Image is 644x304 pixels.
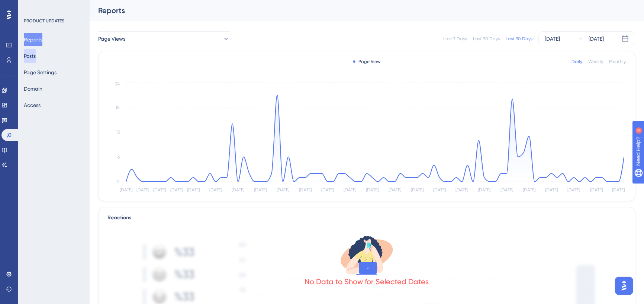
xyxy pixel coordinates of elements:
tspan: [DATE] [366,187,379,192]
tspan: [DATE] [232,187,244,192]
tspan: [DATE] [344,187,356,192]
tspan: [DATE] [500,187,513,192]
tspan: 24 [115,81,120,87]
tspan: [DATE] [388,187,401,192]
button: Reports [24,33,42,46]
tspan: [DATE] [567,187,580,192]
tspan: [DATE] [153,187,166,192]
div: Daily [571,59,582,65]
tspan: 0 [117,179,120,184]
tspan: 6 [117,154,120,160]
tspan: [DATE] [299,187,312,192]
div: Page View [353,59,380,65]
tspan: 18 [116,105,120,110]
tspan: [DATE] [321,187,334,192]
tspan: [DATE] [276,187,289,192]
div: [DATE] [545,34,560,43]
tspan: [DATE] [612,187,625,192]
div: [DATE] [589,34,604,43]
div: Last 7 Days [443,36,467,42]
div: 4 [52,4,54,10]
tspan: [DATE] [187,187,200,192]
tspan: [DATE] [411,187,424,192]
div: PRODUCT UPDATES [24,18,64,24]
tspan: [DATE] [170,187,183,192]
tspan: [DATE] [545,187,558,192]
div: Reports [98,5,616,16]
tspan: [DATE] [478,187,490,192]
div: Weekly [588,59,603,65]
button: Domain [24,82,42,95]
tspan: [DATE] [209,187,222,192]
div: No Data to Show for Selected Dates [305,276,429,287]
tspan: [DATE] [254,187,267,192]
button: Page Settings [24,66,57,79]
tspan: [DATE] [590,187,602,192]
button: Posts [24,49,36,63]
div: Last 90 Days [506,36,532,42]
div: Monthly [609,59,626,65]
div: Reactions [107,213,626,222]
button: Access [24,98,41,112]
tspan: [DATE] [455,187,468,192]
iframe: UserGuiding AI Assistant Launcher [613,275,635,297]
tspan: 12 [116,129,120,135]
button: Page Views [98,31,230,46]
div: Last 30 Days [473,36,500,42]
span: Page Views [98,34,125,43]
tspan: [DATE] [136,187,149,192]
tspan: [DATE] [433,187,446,192]
tspan: [DATE] [120,187,132,192]
tspan: [DATE] [523,187,535,192]
span: Need Help? [17,2,46,11]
